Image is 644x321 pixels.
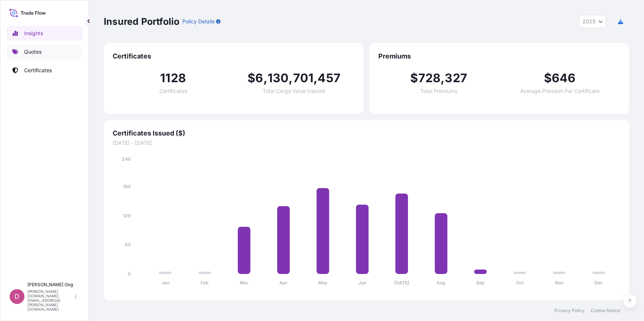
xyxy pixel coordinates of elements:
span: , [313,72,318,84]
p: Certificates [24,67,52,74]
span: Certificates [113,52,355,61]
tspan: Dec [594,280,603,286]
span: 728 [418,72,441,84]
span: Certificates Issued ($) [113,129,620,138]
span: 2025 [582,18,595,25]
span: 130 [268,72,289,84]
tspan: [DATE] [394,280,409,286]
span: 327 [445,72,467,84]
span: Average Premium Per Certificate [520,88,600,94]
span: 701 [293,72,314,84]
span: $ [410,72,418,84]
tspan: 240 [122,156,131,162]
span: Certificates [159,88,187,94]
span: D [15,293,20,300]
p: [PERSON_NAME] Ong [27,282,73,288]
tspan: Jan [162,280,169,286]
a: Quotes [6,44,83,59]
tspan: Apr [279,280,288,286]
span: , [441,72,445,84]
span: Total Cargo Value Insured [263,88,325,94]
span: 646 [552,72,576,84]
button: Year Selector [579,15,606,28]
tspan: Aug [437,280,446,286]
span: 6 [256,72,263,84]
tspan: 120 [123,213,131,218]
p: Policy Details [182,18,215,25]
tspan: Oct [516,280,524,286]
tspan: 180 [123,184,131,189]
a: Certificates [6,63,83,78]
span: Premiums [378,52,620,61]
p: [PERSON_NAME][DOMAIN_NAME][EMAIL_ADDRESS][PERSON_NAME][DOMAIN_NAME] [27,289,73,311]
tspan: Sep [476,280,485,286]
tspan: 0 [128,271,131,277]
tspan: May [318,280,328,286]
span: 457 [318,72,341,84]
p: Insights [24,30,43,37]
tspan: Mar [240,280,248,286]
tspan: 60 [125,242,131,248]
span: $ [544,72,552,84]
a: Cookie Notice [591,308,620,314]
p: Insured Portfolio [104,16,179,27]
a: Privacy Policy [554,308,585,314]
span: [DATE] - [DATE] [113,139,620,147]
tspan: Feb [201,280,209,286]
span: , [289,72,293,84]
p: Quotes [24,48,42,56]
a: Insights [6,26,83,41]
span: $ [248,72,255,84]
span: Total Premiums [420,88,457,94]
tspan: Jun [358,280,366,286]
span: 1128 [160,72,186,84]
span: , [263,72,268,84]
tspan: Nov [555,280,564,286]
